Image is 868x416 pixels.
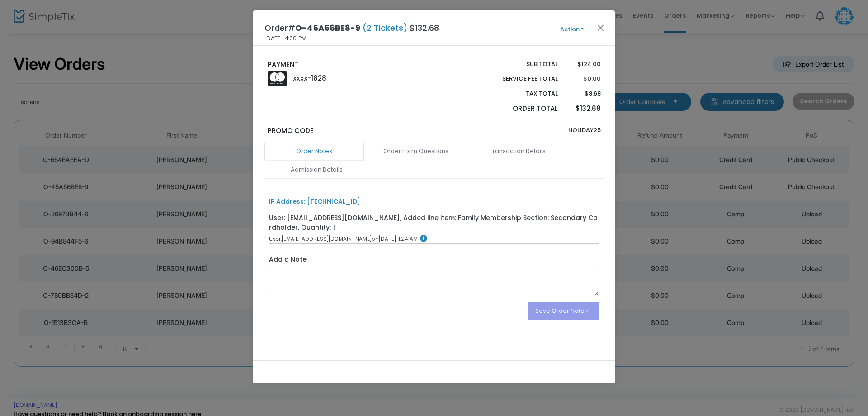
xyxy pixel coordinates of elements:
[566,104,600,114] p: $132.68
[366,142,466,161] a: Order Form Questions
[372,235,379,243] span: on
[267,160,366,179] a: Admission Details
[434,126,605,142] div: HOLIDAY25
[268,126,430,136] p: Promo Code
[268,60,430,70] p: PAYMENT
[269,197,360,206] div: IP Address: [TECHNICAL_ID]
[566,74,600,83] p: $0.00
[481,74,558,83] p: Service Fee Total
[481,60,558,69] p: Sub total
[269,255,307,267] label: Add a Note
[595,22,607,33] button: Close
[566,89,600,98] p: $8.68
[295,22,360,33] span: O-45A56BE8-9
[269,235,599,243] div: [EMAIL_ADDRESS][DOMAIN_NAME] [DATE] 11:24 AM
[269,235,282,243] span: User:
[307,73,326,83] span: -1828
[293,75,307,82] span: XXXX
[545,24,599,34] button: Action
[360,22,410,33] span: (2 Tickets)
[468,142,567,161] a: Transaction Details
[264,34,307,43] span: [DATE] 4:00 PM
[481,89,558,98] p: Tax Total
[481,104,558,114] p: Order Total
[269,213,599,232] div: User: [EMAIL_ADDRESS][DOMAIN_NAME], Added line item: Family Membership Section: Secondary Cardhol...
[264,142,364,161] a: Order Notes
[264,22,439,34] h4: Order# $132.68
[566,60,600,69] p: $124.00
